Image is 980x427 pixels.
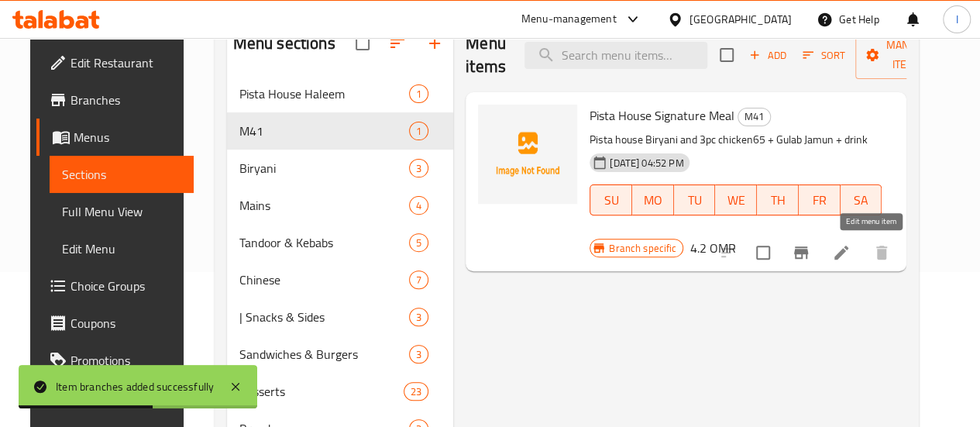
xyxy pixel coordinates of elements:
[803,46,845,64] span: Sort
[239,382,404,401] span: Desserts
[409,308,428,326] div: items
[955,11,958,28] span: I
[410,161,428,176] span: 3
[409,84,428,103] div: items
[689,237,735,259] h6: 4.2 OMR
[743,43,793,67] button: Add
[239,270,409,289] div: Chinese
[590,130,882,150] p: Pista house Biryani and 3pc chicken65 + Gulab Jamun + drink
[416,25,453,62] button: Add section
[410,87,428,102] span: 1
[590,104,734,127] span: Pista House Signature Meal
[70,53,181,72] span: Edit Restaurant
[868,36,947,74] span: Manage items
[227,336,454,373] div: Sandwiches & Burgers3
[62,239,181,258] span: Edit Menu
[409,270,428,289] div: items
[757,184,799,215] button: TH
[747,46,789,64] span: Add
[763,189,793,212] span: TH
[603,241,683,256] span: Branch specific
[409,196,428,215] div: items
[721,189,751,212] span: WE
[738,108,771,126] div: M41
[638,189,668,212] span: MO
[521,10,617,29] div: Menu-management
[56,378,214,395] div: Item branches added successfully
[233,32,335,55] h2: Menu sections
[239,196,409,215] span: Mains
[70,351,181,370] span: Promotions
[409,345,428,363] div: items
[404,382,428,401] div: items
[410,273,428,288] span: 7
[632,184,674,215] button: MO
[855,31,959,79] button: Manage items
[239,308,409,326] span: | Snacks & Sides
[674,184,716,215] button: TU
[227,298,454,336] div: | Snacks & Sides3
[239,84,409,103] span: Pista House Haleem
[404,384,428,399] span: 23
[227,261,454,298] div: Chinese7
[409,122,428,140] div: items
[379,25,416,62] span: Sort sections
[410,198,428,213] span: 4
[227,75,454,112] div: Pista House Haleem1
[715,184,757,215] button: WE
[793,43,855,67] span: Sort items
[410,236,428,250] span: 5
[74,128,181,146] span: Menus
[466,32,506,78] h2: Menu items
[36,119,194,156] a: Menus
[227,112,454,150] div: M411
[227,224,454,261] div: Tandoor & Kebabs5
[782,234,820,271] button: Branch-specific-item
[863,234,900,271] button: delete
[841,184,882,215] button: SA
[410,310,428,325] span: 3
[590,184,632,215] button: SU
[410,347,428,362] span: 3
[346,27,379,60] span: Select all sections
[239,233,409,252] span: Tandoor & Kebabs
[36,81,194,119] a: Branches
[689,11,792,28] div: [GEOGRAPHIC_DATA]
[227,150,454,187] div: Biryani3
[743,43,793,67] span: Add item
[738,108,770,126] span: M41
[227,373,454,410] div: Desserts23
[409,159,428,177] div: items
[36,44,194,81] a: Edit Restaurant
[50,230,194,267] a: Edit Menu
[70,91,181,109] span: Branches
[50,193,194,230] a: Full Menu View
[597,189,626,212] span: SU
[36,342,194,379] a: Promotions
[62,202,181,221] span: Full Menu View
[603,156,689,170] span: [DATE] 04:52 PM
[36,305,194,342] a: Coupons
[410,124,428,139] span: 1
[50,156,194,193] a: Sections
[747,236,779,269] span: Select to update
[524,42,707,69] input: search
[799,184,841,215] button: FR
[239,122,409,140] span: M41
[409,233,428,252] div: items
[227,187,454,224] div: Mains4
[36,267,194,305] a: Choice Groups
[710,39,743,71] span: Select section
[478,105,577,204] img: Pista House Signature Meal
[239,345,409,363] span: Sandwiches & Burgers
[680,189,710,212] span: TU
[62,165,181,184] span: Sections
[847,189,876,212] span: SA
